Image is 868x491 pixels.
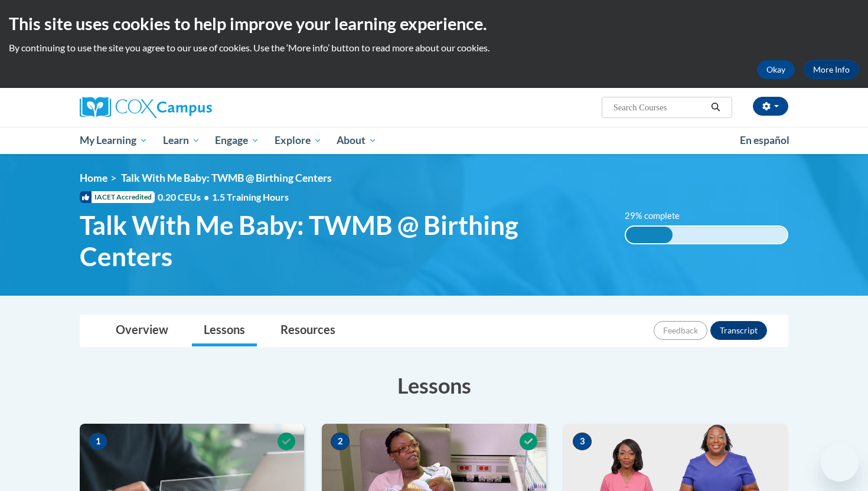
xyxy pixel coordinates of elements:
[192,315,257,346] a: Lessons
[757,60,795,79] button: Okay
[625,210,693,222] label: 29% complete
[821,444,859,482] iframe: Button to launch messaging window
[80,97,304,118] a: Cox Campus
[89,433,107,450] span: 1
[104,315,180,346] a: Overview
[9,41,859,54] p: By continuing to use the site you agree to our use of cookies. Use the ‘More info’ button to read...
[732,128,797,153] a: En español
[215,133,259,148] span: Engage
[573,433,592,450] span: 3
[80,210,607,272] span: Talk With Me Baby: TWMB @ Birthing Centers
[269,315,347,346] a: Resources
[212,191,289,202] span: 1.5 Training Hours
[740,134,789,146] span: En español
[72,127,155,154] a: My Learning
[804,60,859,79] a: More Info
[707,100,725,114] button: Search
[155,127,208,154] a: Learn
[275,133,322,148] span: Explore
[163,133,200,148] span: Learn
[80,371,788,400] h3: Lessons
[710,321,767,340] button: Transcript
[267,127,329,154] a: Explore
[626,227,673,243] div: 29% complete
[80,133,148,148] span: My Learning
[9,12,859,35] h2: This site uses cookies to help improve your learning experience.
[612,100,707,114] input: Search Courses
[329,127,385,154] a: About
[121,172,332,184] span: Talk With Me Baby: TWMB @ Birthing Centers
[204,191,209,202] span: •
[331,433,350,450] span: 2
[80,97,212,118] img: Cox Campus
[337,133,377,148] span: About
[62,127,806,154] div: Main menu
[80,191,155,203] span: IACET Accredited
[207,127,267,154] a: Engage
[80,172,107,184] a: Home
[654,321,707,340] button: Feedback
[753,97,788,116] button: Account Settings
[158,191,212,204] span: 0.20 CEUs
